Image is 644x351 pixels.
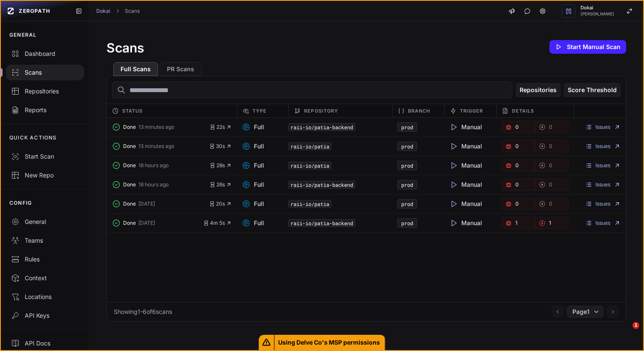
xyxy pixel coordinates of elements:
span: Full [242,142,264,151]
span: Page 1 [572,307,589,316]
span: 0 [515,181,519,188]
span: Status [122,106,143,116]
span: Type [253,106,267,116]
span: Using Delve Co's MSP permissions [275,335,385,350]
button: Done 18 hours ago [112,179,209,191]
button: Dokai [PERSON_NAME] [557,1,643,21]
button: 26s [210,181,232,188]
a: 0 [535,140,569,152]
span: Full [242,180,264,189]
a: prod [401,162,413,169]
svg: chevron right, [115,8,121,14]
div: New Repo [11,171,79,180]
button: 20s [209,200,232,207]
a: 0 [501,179,535,191]
a: 0 [501,121,535,133]
button: 30s [209,143,232,150]
a: Issues [585,124,621,131]
div: Showing 1 - 6 of 6 scans [114,307,172,316]
span: Done [123,181,136,188]
span: 13 minutes ago [138,143,174,150]
span: Done [123,143,136,150]
p: QUICK ACTIONS [9,134,57,141]
button: 4m 5s [203,220,232,226]
span: 1 [632,322,639,329]
a: Dashboard [1,44,89,63]
a: prod [401,200,413,207]
a: Issues [585,162,621,169]
span: Branch [408,106,431,116]
span: [PERSON_NAME] [581,12,614,16]
a: 1 [501,217,535,229]
span: Manual [449,219,482,227]
span: Trigger [460,106,483,116]
code: raii-io/patia [288,162,331,169]
a: Locations [1,287,89,306]
button: Full Scans [113,62,158,76]
span: 0 [515,200,519,207]
span: Full [242,219,264,227]
button: 28s [210,162,232,169]
a: Reports [1,101,89,119]
button: Start Scan [1,147,89,166]
a: Repositories [1,82,89,101]
div: Locations [11,293,79,301]
code: raii-io/patia-backend [288,123,355,131]
button: Done 18 hours ago [112,160,209,171]
button: Done 13 minutes ago [112,140,209,152]
a: 0 [535,160,569,171]
a: 1 [535,217,569,229]
a: 0 [501,198,535,210]
button: PR Scans [160,62,201,76]
span: ZEROPATH [19,8,50,15]
h1: Scans [106,40,144,55]
button: 22s [210,124,232,131]
nav: breadcrumb [96,8,140,15]
a: 0 [535,179,569,191]
span: 18 hours ago [138,162,169,169]
span: 0 [549,124,552,131]
a: Dokai [96,8,110,15]
a: 0 [535,121,569,133]
span: 13 minutes ago [138,124,174,131]
span: 0 [549,181,552,188]
button: Page1 [567,306,604,318]
div: Dashboard [11,49,79,58]
iframe: Intercom live chat [615,322,635,342]
span: 0 [515,162,519,169]
a: prod [401,181,413,188]
div: Scans [11,68,79,77]
span: Done [123,124,136,131]
a: API Keys [1,306,89,325]
span: Manual [449,123,482,131]
a: Teams [1,231,89,250]
a: prod [401,220,413,226]
a: Issues [585,200,621,207]
span: Repository [304,106,338,116]
span: 0 [515,143,519,150]
span: [DATE] [138,200,155,207]
span: 0 [549,200,552,207]
a: 0 [501,160,535,171]
code: raii-io/patia-backend [288,181,355,189]
code: raii-io/patia-backend [288,219,355,227]
div: Start Scan [11,152,79,161]
span: Manual [449,161,482,170]
a: General [1,212,89,231]
code: raii-io/patia [288,142,331,150]
span: Full [242,123,264,131]
p: CONFIG [9,200,32,206]
button: 0 [535,198,569,210]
